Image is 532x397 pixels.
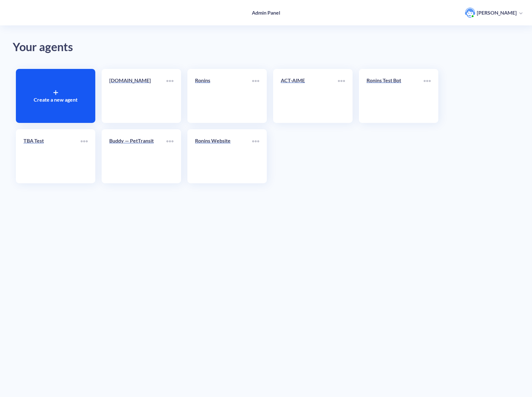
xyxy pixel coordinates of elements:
p: TBA Test [24,137,81,145]
p: Buddy — PetTransit [109,137,166,145]
a: TBA Test [24,137,81,176]
a: Ronins Website [195,137,252,176]
button: user photo[PERSON_NAME] [462,7,526,18]
p: Ronins Test Bot [367,77,424,84]
div: Your agents [13,38,519,56]
a: Ronins Test Bot [367,77,424,115]
p: [PERSON_NAME] [477,9,517,16]
a: Ronins [195,77,252,115]
p: Create a new agent [34,96,77,104]
p: [DOMAIN_NAME] [109,77,166,84]
img: user photo [465,8,475,18]
a: [DOMAIN_NAME] [109,77,166,115]
a: ACT-AIME [281,77,338,115]
p: ACT-AIME [281,77,338,84]
a: Buddy — PetTransit [109,137,166,176]
p: Ronins Website [195,137,252,145]
h4: Admin Panel [252,10,280,16]
p: Ronins [195,77,252,84]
